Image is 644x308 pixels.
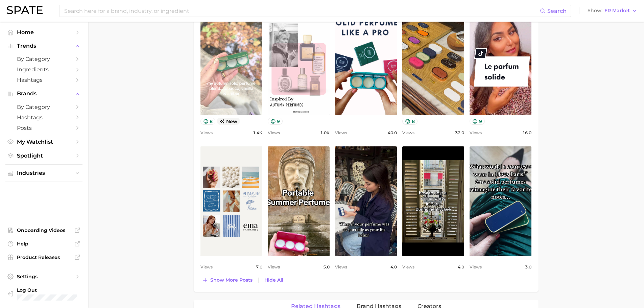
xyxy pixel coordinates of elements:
button: 8 [402,118,418,125]
a: Ingredients [5,64,82,75]
a: Log out. Currently logged in with e-mail jek@cosmax.com. [5,285,82,303]
span: Onboarding Videos [17,227,71,233]
span: by Category [17,104,71,110]
span: My Watchlist [17,139,71,145]
span: Views [268,263,280,271]
a: My Watchlist [5,137,82,147]
span: Search [547,8,567,14]
span: 5.0 [323,263,330,271]
a: Onboarding Videos [5,225,82,235]
span: 1.4k [253,129,262,137]
span: Help [17,241,71,247]
button: 9 [470,118,485,125]
span: Hide All [264,277,283,283]
button: Industries [5,168,82,178]
span: Spotlight [17,152,71,159]
a: Home [5,27,82,38]
span: Industries [17,170,71,176]
a: by Category [5,54,82,64]
span: Views [470,263,482,271]
span: 4.0 [458,263,464,271]
span: Posts [17,125,71,131]
span: new [217,118,240,125]
input: Search here for a brand, industry, or ingredient [64,5,540,17]
a: Spotlight [5,150,82,161]
span: Views [335,129,347,137]
span: Log Out [17,287,77,293]
a: Help [5,239,82,249]
span: Ingredients [17,66,71,73]
span: 4.0 [390,263,397,271]
span: 40.0 [388,129,397,137]
a: Settings [5,271,82,282]
span: Views [268,129,280,137]
span: Views [402,129,414,137]
span: Brands [17,91,71,97]
button: 9 [268,118,283,125]
span: Show more posts [210,277,253,283]
button: 8 [200,118,216,125]
span: Show [588,9,602,13]
a: Hashtags [5,112,82,123]
span: Hashtags [17,114,71,121]
button: Trends [5,41,82,51]
span: 1.0k [320,129,330,137]
span: FR Market [604,9,630,13]
span: 32.0 [455,129,464,137]
img: SPATE [7,6,43,14]
button: Hide All [263,276,285,285]
span: Views [335,263,347,271]
a: Product Releases [5,252,82,262]
span: 7.0 [256,263,262,271]
span: Views [200,129,213,137]
span: 16.0 [522,129,531,137]
span: Views [200,263,213,271]
span: Home [17,29,71,35]
span: Product Releases [17,254,71,260]
a: Hashtags [5,75,82,85]
span: by Category [17,56,71,62]
button: Brands [5,89,82,99]
span: 3.0 [525,263,531,271]
button: ShowFR Market [586,6,639,15]
span: Settings [17,274,71,280]
span: Views [470,129,482,137]
a: Posts [5,123,82,133]
a: by Category [5,102,82,112]
span: Trends [17,43,71,49]
button: Show more posts [200,276,254,285]
span: Hashtags [17,77,71,83]
span: Views [402,263,414,271]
